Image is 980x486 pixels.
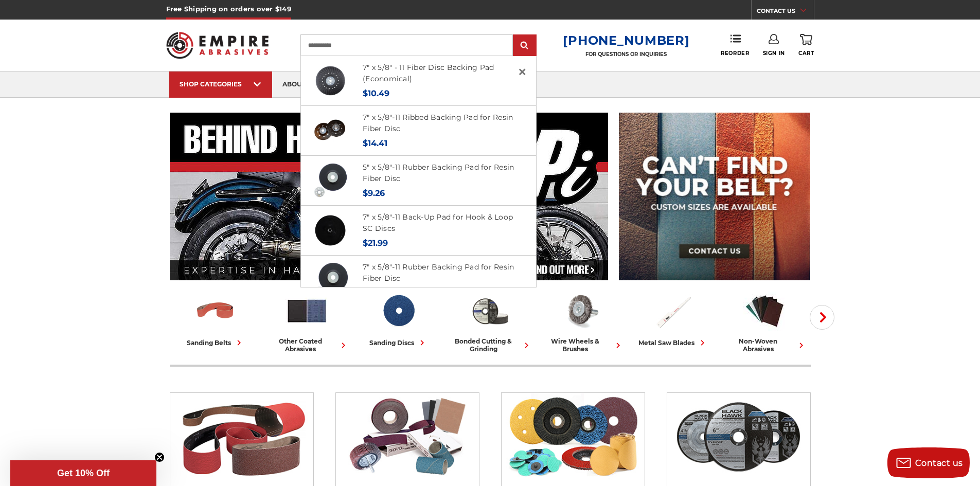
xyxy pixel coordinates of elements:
[757,5,814,20] a: CONTACT US
[798,50,814,57] span: Cart
[265,290,349,353] a: other coated abrasives
[449,290,532,353] a: bonded cutting & grinding
[506,393,639,480] img: Sanding Discs
[357,290,440,348] a: sanding discs
[723,337,807,353] div: non-woven abrasives
[265,337,349,353] div: other coated abrasives
[915,458,963,468] span: Contact us
[619,113,810,280] img: promo banner for custom belts.
[363,113,513,134] a: 7" x 5/8"-11 Ribbed Backing Pad for Resin Fiber Disc
[313,213,348,248] img: 7" x 5/8"-11 Back-Up Pad for Hook & Loop SC Discs
[377,290,420,332] img: Sanding Discs
[341,393,474,480] img: Other Coated Abrasives
[518,62,527,82] span: ×
[469,290,511,332] img: Bonded Cutting & Grinding
[187,337,244,348] div: sanding belts
[721,34,749,56] a: Reorder
[154,452,165,462] button: Close teaser
[286,290,328,332] img: Other Coated Abrasives
[743,290,786,332] img: Non-woven Abrasives
[57,468,110,478] span: Get 10% Off
[363,262,514,283] a: 7" x 5/8"-11 Rubber Backing Pad for Resin Fiber Disc
[514,35,535,56] input: Submit
[313,119,348,143] img: 7" resin fiber backing pad with air cool ribs
[652,290,694,332] img: Metal Saw Blades
[363,212,513,233] a: 7" x 5/8"-11 Back-Up Pad for Hook & Loop SC Discs
[313,63,348,98] img: 7-inch resin fiber disc backing pad with polypropylene plastic and cooling spiral ribs
[363,138,387,148] span: $14.41
[563,51,689,58] p: FOR QUESTIONS OR INQUIRIES
[887,447,970,478] button: Contact us
[363,238,388,248] span: $21.99
[170,113,609,280] img: Banner for an interview featuring Horsepower Inc who makes Harley performance upgrades featured o...
[363,163,514,184] a: 5" x 5/8"-11 Rubber Backing Pad for Resin Fiber Disc
[363,63,494,84] a: 7" x 5/8" - 11 Fiber Disc Backing Pad (Economical)
[272,71,326,98] a: about us
[798,34,814,57] a: Cart
[514,64,530,80] a: Close
[166,25,269,65] img: Empire Abrasives
[540,337,623,353] div: wire wheels & brushes
[313,263,348,298] img: 7" Resin Fiber Rubber Backing Pad 5/8-11 nut
[10,460,156,486] div: Get 10% OffClose teaser
[638,337,708,348] div: metal saw blades
[369,337,427,348] div: sanding discs
[313,163,348,198] img: 5 Inch Backing Pad for resin fiber disc with 5/8"-11 locking nut rubber
[540,290,623,353] a: wire wheels & brushes
[449,337,532,353] div: bonded cutting & grinding
[672,393,805,480] img: Bonded Cutting & Grinding
[560,290,603,332] img: Wire Wheels & Brushes
[194,290,237,332] img: Sanding Belts
[180,80,262,88] div: SHOP CATEGORIES
[363,88,389,98] span: $10.49
[174,290,257,348] a: sanding belts
[563,33,689,48] a: [PHONE_NUMBER]
[363,188,385,198] span: $9.26
[632,290,715,348] a: metal saw blades
[721,50,749,57] span: Reorder
[763,50,785,57] span: Sign In
[175,393,308,480] img: Sanding Belts
[723,290,807,353] a: non-woven abrasives
[810,305,834,330] button: Next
